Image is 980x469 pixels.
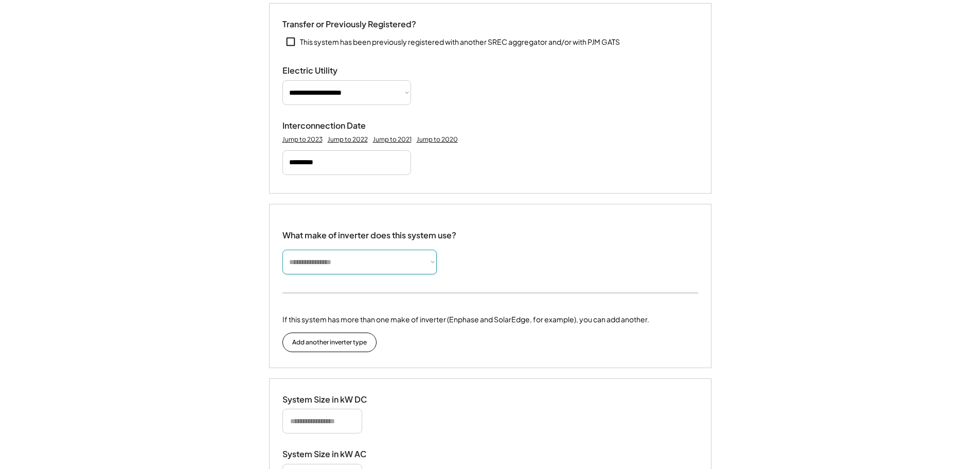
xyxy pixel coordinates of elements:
div: Jump to 2022 [328,135,368,144]
div: Jump to 2021 [373,135,412,144]
div: Electric Utility [282,65,385,76]
div: What make of inverter does this system use? [282,220,456,243]
div: Transfer or Previously Registered? [282,19,416,30]
div: This system has been previously registered with another SREC aggregator and/or with PJM GATS [300,37,620,47]
div: System Size in kW DC [282,394,385,405]
div: Interconnection Date [282,120,385,131]
div: Jump to 2023 [282,135,323,144]
div: Jump to 2020 [417,135,458,144]
button: Add another inverter type [282,333,377,352]
div: If this system has more than one make of inverter (Enphase and SolarEdge, for example), you can a... [282,314,649,325]
div: System Size in kW AC [282,449,385,460]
